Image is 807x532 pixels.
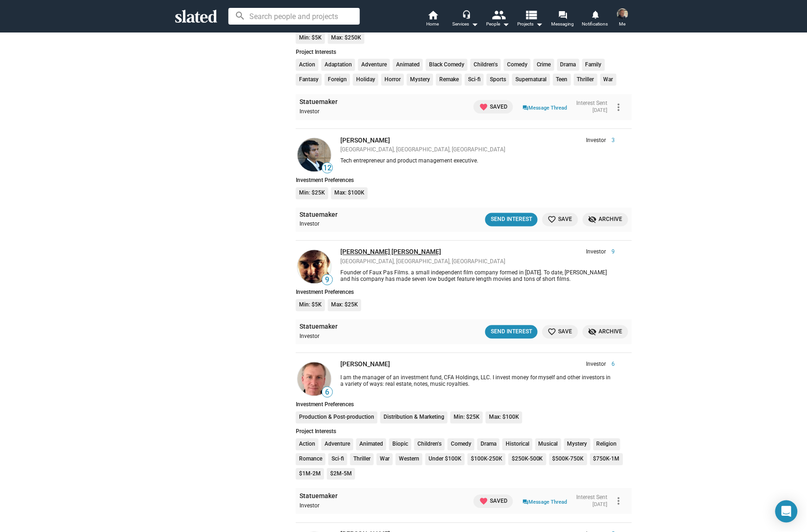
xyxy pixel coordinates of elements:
[414,439,445,451] li: Children's
[331,188,368,200] li: Max: $100K
[508,454,547,466] li: $250K-500K
[340,248,441,256] a: [PERSON_NAME] [PERSON_NAME]
[328,299,361,311] li: Max: $25K
[296,299,325,311] li: Min: $5K
[465,74,484,86] li: Sci-fi
[522,104,528,112] mat-icon: question_answer
[512,74,550,86] li: Supernatural
[299,323,338,331] a: Statuemaker
[327,468,355,480] li: $2M-5M
[485,325,538,339] button: Send Interest
[518,19,543,30] span: Projects
[600,74,617,86] li: War
[381,74,404,86] li: Horror
[452,19,478,30] div: Services
[450,412,483,424] li: Min: $25K
[606,137,615,144] span: 3
[340,361,390,368] a: [PERSON_NAME]
[427,19,439,30] span: Home
[296,402,632,408] div: Investment Preferences
[579,9,612,30] a: Notifications
[574,74,598,86] li: Thriller
[340,270,615,283] div: Founder of Faux Pas Films. a small independent film company formed in [DATE]. To date, [PERSON_NA...
[534,59,554,71] li: Crime
[296,439,319,451] li: Action
[328,454,347,466] li: Sci-fi
[479,102,508,112] span: Saved
[542,325,578,339] button: Save
[377,454,393,466] li: War
[612,6,634,31] button: Normann PokornyMe
[296,74,322,86] li: Fantasy
[298,138,331,172] img: Raj Krishna
[417,9,449,30] a: Home
[482,9,514,30] button: People
[500,19,511,30] mat-icon: arrow_drop_down
[299,503,465,510] div: Investor
[479,497,508,506] span: Saved
[613,102,625,113] mat-icon: more_vert
[474,100,513,114] button: Saved
[485,213,538,227] button: Send Interest
[548,328,557,337] mat-icon: favorite_border
[606,361,615,369] span: 6
[775,500,798,523] div: Open Intercom Messenger
[548,327,573,337] span: Save
[396,454,423,466] li: Western
[228,8,360,25] input: Search people and projects
[486,412,522,424] li: Max: $100K
[389,439,411,451] li: Biopic
[557,59,579,71] li: Drama
[593,107,608,113] time: [DATE]
[321,59,355,71] li: Adaptation
[296,248,333,285] a: Michael Wade Johnson
[296,468,324,480] li: $1M-2M
[479,497,488,506] mat-icon: favorite
[380,412,448,424] li: Distribution & Marketing
[322,164,332,173] span: 12
[299,108,465,116] div: Investor
[299,211,338,220] a: Statuemaker
[522,497,567,506] a: Message Thread
[426,59,468,71] li: Black Comedy
[548,215,573,225] span: Save
[328,32,364,44] li: Max: $250K
[477,439,500,451] li: Drama
[564,439,591,451] li: Mystery
[299,97,338,106] a: Statuemaker
[504,59,531,71] li: Comedy
[586,137,606,144] span: Investor
[340,259,615,266] div: [GEOGRAPHIC_DATA], [GEOGRAPHIC_DATA], [GEOGRAPHIC_DATA]
[522,103,567,112] a: Message Thread
[552,19,574,30] span: Messaging
[448,439,475,451] li: Comedy
[296,361,333,398] a: James Schafer
[296,289,632,296] div: Investment Preferences
[491,327,532,337] div: Send Interest
[619,19,626,30] span: Me
[492,8,506,21] mat-icon: people
[491,215,532,225] div: Send Interest
[468,454,506,466] li: $100K-250K
[356,439,386,451] li: Animated
[549,454,587,466] li: $500K-750K
[350,454,374,466] li: Thriller
[296,32,325,44] li: Min: $5K
[514,9,547,30] button: Projects
[296,188,328,200] li: Min: $25K
[502,439,533,451] li: Historical
[590,454,623,466] li: $750K-1M
[322,388,332,397] span: 6
[299,492,338,501] a: Statuemaker
[593,439,620,451] li: Religion
[299,221,408,228] div: Investor
[586,249,606,256] span: Investor
[340,136,390,144] a: [PERSON_NAME]
[325,74,350,86] li: Foreign
[525,8,538,21] mat-icon: view_list
[298,250,331,284] img: Michael Wade Johnson
[586,361,606,369] span: Investor
[296,412,377,424] li: Production & Post-production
